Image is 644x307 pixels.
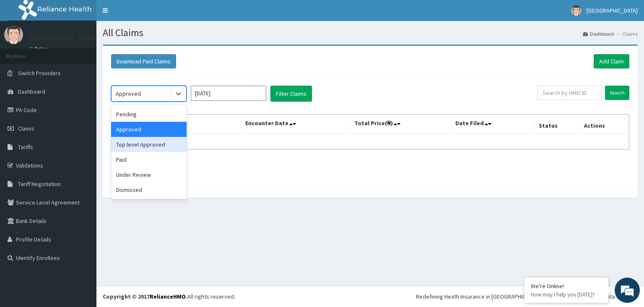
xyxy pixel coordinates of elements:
[18,143,33,151] span: Tariffs
[29,46,49,52] a: Online
[29,34,99,42] p: [GEOGRAPHIC_DATA]
[111,182,187,197] div: Dismissed
[18,88,45,95] span: Dashboard
[583,30,614,37] a: Dashboard
[96,286,644,307] footer: All rights reserved.
[531,282,602,290] div: We're Online!
[111,137,187,152] div: Top level Approved
[242,115,351,134] th: Encounter Date
[191,86,266,101] input: Select Month and Year
[571,5,582,16] img: User Image
[111,152,187,167] div: Paid
[103,293,187,300] strong: Copyright © 2017 .
[18,125,34,132] span: Claims
[351,115,452,134] th: Total Price(₦)
[452,115,535,134] th: Date Filed
[103,27,638,38] h1: All Claims
[116,89,141,98] div: Approved
[18,180,61,188] span: Tariff Negotiation
[537,86,602,100] input: Search by HMO ID
[111,107,187,122] div: Pending
[587,7,638,14] span: [GEOGRAPHIC_DATA]
[111,122,187,137] div: Approved
[531,291,602,298] p: How may I help you today?
[594,54,629,68] a: Add Claim
[416,292,638,301] div: Redefining Heath Insurance in [GEOGRAPHIC_DATA] using Telemedicine and Data Science!
[615,30,638,37] li: Claims
[270,86,312,102] button: Filter Claims
[111,167,187,182] div: Under Review
[605,86,629,100] input: Search
[111,54,176,68] button: Download Paid Claims
[150,293,186,300] a: RelianceHMO
[580,115,629,134] th: Actions
[18,69,61,77] span: Switch Providers
[4,25,23,44] img: User Image
[535,115,580,134] th: Status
